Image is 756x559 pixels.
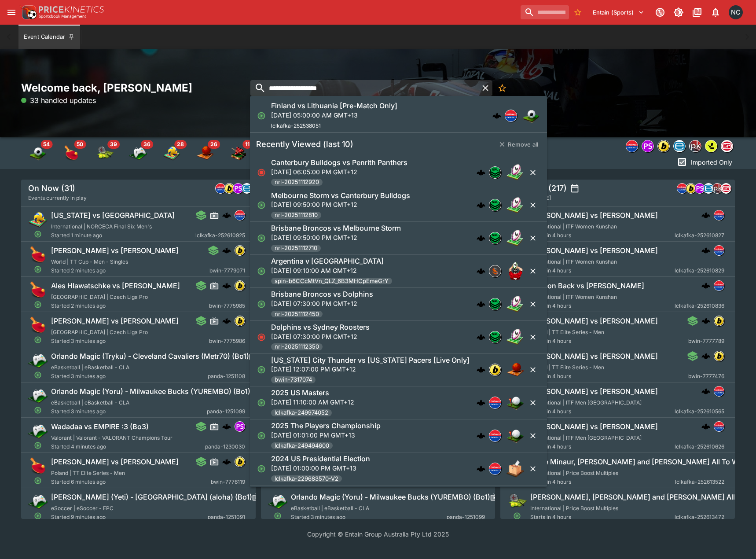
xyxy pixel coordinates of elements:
[477,300,485,309] div: cerberus
[39,6,104,13] img: PriceKinetics
[677,184,687,193] img: lclkafka.png
[257,201,266,210] svg: Open
[712,183,723,194] div: pricekinetics
[701,281,710,290] img: logo-cerberus.svg
[530,407,675,416] span: Starts in 4 hours
[28,456,48,476] img: table_tennis.png
[222,246,231,255] img: logo-cerberus.svg
[51,231,195,240] span: Started 1 minute ago
[257,300,266,309] svg: Open
[271,323,370,332] h6: Dolphins vs Sydney Roosters
[230,144,247,162] div: Snooker
[222,281,231,290] img: logo-cerberus.svg
[701,422,710,431] img: logo-cerberus.svg
[163,144,180,162] img: volleyball
[489,298,501,310] img: nrl.png
[489,430,501,442] div: lclkafka
[675,442,724,451] span: lclkafka-252610626
[235,210,245,220] img: lclkafka.png
[489,331,501,343] img: nrl.png
[271,375,316,384] span: bwin-7317074
[235,210,245,221] div: lclkafka
[530,316,658,326] h6: [PERSON_NAME] vs [PERSON_NAME]
[96,144,114,162] img: tennis
[587,5,650,19] button: Select Tenant
[714,386,724,397] div: lclkafka
[18,25,80,49] button: Event Calendar
[51,211,175,220] h6: [US_STATE] vs [GEOGRAPHIC_DATA]
[271,191,410,200] h6: Melbourne Storm vs Canterbury Bulldogs
[701,246,710,255] div: cerberus
[268,492,287,511] img: esports.png
[242,183,252,194] div: betradar
[34,301,42,309] svg: Open
[21,95,96,106] p: 33 handled updates
[477,201,485,210] div: cerberus
[51,422,149,431] h6: Wadadaa vs EMPIRE :3 (Bo3)
[224,183,235,194] div: bwin
[215,183,226,194] div: lclkafka
[686,183,696,194] div: bwin
[477,300,485,309] img: logo-cerberus.svg
[705,140,717,152] div: lsports
[62,144,80,162] div: Table Tennis
[257,111,266,120] svg: Open
[51,266,209,275] span: Started 2 minutes ago
[530,231,675,240] span: Starts in 4 hours
[624,137,735,155] div: Event type filters
[195,231,245,240] span: lclkafka-252610925
[714,210,724,220] img: lclkafka.png
[271,364,470,374] p: [DATE] 12:07:00 PM GMT+12
[658,140,669,152] img: bwin.png
[271,178,323,187] span: nrl-20251112920
[714,386,724,396] img: lclkafka.png
[271,244,321,253] span: nrl-20251112710
[530,258,617,265] span: International | ITF Women Kunshan
[271,101,397,110] h6: Finland vs Lithuania [Pre-Match Only]
[701,211,710,220] div: cerberus
[703,183,714,194] div: betradar
[28,492,48,511] img: esports.png
[209,302,245,310] span: bwin-7775985
[235,280,245,291] div: bwin
[530,387,658,396] h6: [PERSON_NAME] vs [PERSON_NAME]
[701,281,710,290] div: cerberus
[673,140,686,152] div: betradar
[530,364,604,371] span: Poland | TT Elite Series - Men
[714,210,724,221] div: lclkafka
[530,223,617,230] span: International | ITF Women Kunshan
[28,421,48,441] img: esports.png
[489,463,501,474] img: lclkafka.png
[530,372,688,381] span: Starts in 4 hours
[28,280,48,300] img: table_tennis.png
[29,144,47,162] img: soccer
[708,4,723,20] button: Notifications
[675,231,724,240] span: lclkafka-252610827
[729,5,743,19] div: Nick Conway
[522,107,540,125] img: soccer.png
[74,140,86,149] span: 50
[34,336,42,344] svg: Open
[257,168,266,177] svg: Closed
[271,266,392,275] p: [DATE] 09:10:00 AM GMT+12
[714,351,724,361] img: bwin.png
[701,211,710,220] img: logo-cerberus.svg
[489,397,501,408] img: lclkafka.png
[235,281,245,291] img: bwin.png
[446,513,484,522] span: panda-1251099
[530,281,644,291] h6: Dayeon Back vs [PERSON_NAME]
[196,144,214,162] div: Basketball
[506,262,524,280] img: rugby_union.png
[224,184,234,193] img: bwin.png
[477,464,485,473] img: logo-cerberus.svg
[530,246,658,255] h6: [PERSON_NAME] vs [PERSON_NAME]
[492,111,501,120] img: logo-cerberus.svg
[705,140,717,152] img: lsports.jpeg
[235,245,245,256] div: bwin
[701,246,710,255] img: logo-cerberus.svg
[235,316,245,326] div: bwin
[51,457,179,467] h6: [PERSON_NAME] vs [PERSON_NAME]
[505,110,517,122] div: lclkafka
[530,422,658,431] h6: [PERSON_NAME] vs [PERSON_NAME]
[222,211,231,220] img: logo-cerberus.svg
